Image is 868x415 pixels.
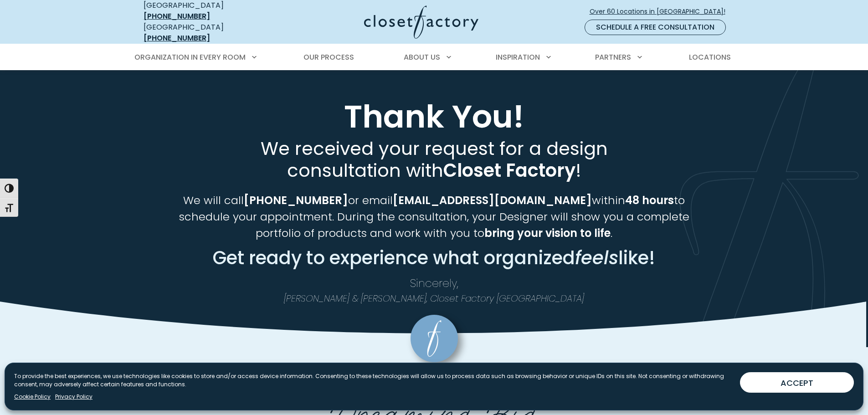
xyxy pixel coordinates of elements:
strong: bring your vision to life [484,225,611,241]
span: We will call or email within to schedule your appointment. During the consultation, your Designer... [179,193,689,241]
a: [PHONE_NUMBER] [144,11,210,21]
a: Cookie Policy [14,393,51,401]
span: Organization in Every Room [134,52,246,62]
a: [PHONE_NUMBER] [144,33,210,43]
span: Locations [689,52,731,62]
nav: Primary Menu [128,45,740,70]
a: Schedule a Free Consultation [585,20,726,35]
span: Over 60 Locations in [GEOGRAPHIC_DATA]! [590,7,733,16]
a: Over 60 Locations in [GEOGRAPHIC_DATA]! [589,4,733,20]
em: feels [575,245,618,271]
p: To provide the best experiences, we use technologies like cookies to store and/or access device i... [14,372,733,389]
strong: 48 hours [625,193,674,208]
span: Sincerely, [410,276,458,291]
a: Privacy Policy [55,393,92,401]
img: Closet Factory Logo [364,5,478,39]
div: [GEOGRAPHIC_DATA] [144,22,276,44]
span: Partners [595,52,631,62]
span: Inspiration [496,52,540,62]
button: ACCEPT [740,372,854,393]
span: Get ready to experience what organized like! [213,245,655,271]
strong: [PHONE_NUMBER] [244,193,348,208]
span: About Us [404,52,440,62]
h1: Thank You! [142,99,727,134]
strong: Closet Factory [443,158,575,183]
strong: [EMAIL_ADDRESS][DOMAIN_NAME] [393,193,592,208]
span: Our Process [303,52,354,62]
span: Get Inspired and Start [273,362,596,402]
span: We received your request for a design consultation with ! [261,136,608,183]
em: [PERSON_NAME] & [PERSON_NAME], Closet Factory [GEOGRAPHIC_DATA] [284,292,584,305]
